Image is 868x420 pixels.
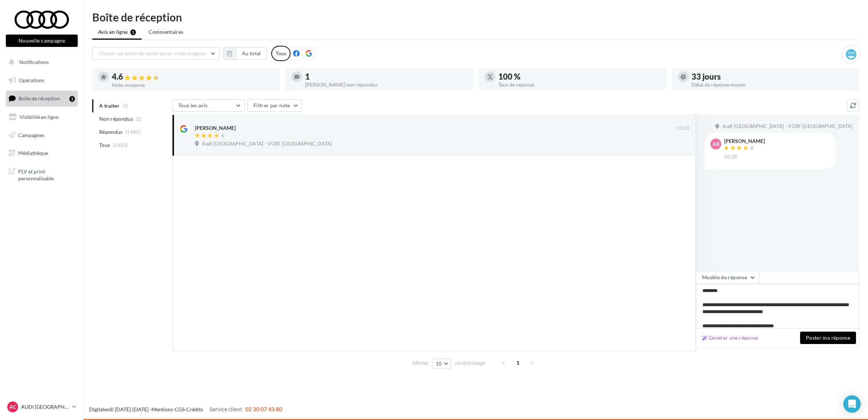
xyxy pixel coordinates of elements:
[18,132,44,138] span: Campagnes
[21,403,69,411] p: AUDI [GEOGRAPHIC_DATA]
[4,91,79,106] a: Boîte de réception1
[89,406,110,412] a: Digitaleo
[223,47,267,60] button: Au total
[4,55,76,70] button: Notifications
[18,150,48,156] span: Médiathèque
[172,99,245,112] button: Tous les avis
[676,125,689,132] span: 10:38
[4,145,79,161] a: Médiathèque
[713,140,719,148] span: AB
[112,83,274,88] div: Note moyenne
[89,406,282,412] span: © [DATE]-[DATE] - - -
[4,164,79,185] a: PLV et print personnalisable
[800,332,856,344] button: Poster ma réponse
[724,139,765,144] div: [PERSON_NAME]
[691,73,853,81] div: 33 jours
[4,73,79,88] a: Opérations
[175,406,184,412] a: CGS
[696,271,759,284] button: Modèle de réponse
[99,141,110,149] span: Tous
[6,400,78,414] a: AC AUDI [GEOGRAPHIC_DATA]
[245,405,282,412] span: 02 30 07 43 80
[19,59,49,65] span: Notifications
[186,406,203,412] a: Crédits
[92,47,219,60] button: Choisir un point de vente ou un code magasin
[455,360,485,367] span: résultats/page
[19,77,44,83] span: Opérations
[722,123,852,130] span: Audi [GEOGRAPHIC_DATA] - VGRF [GEOGRAPHIC_DATA]
[512,357,524,369] span: 1
[699,333,761,342] button: Générer une réponse
[149,28,183,36] span: Commentaires
[724,154,738,160] span: 10:38
[69,96,75,102] div: 1
[99,128,123,136] span: Répondus
[412,360,429,367] span: Afficher
[843,395,861,413] div: Open Intercom Messenger
[98,50,206,56] span: Choisir un point de vente ou un code magasin
[247,99,302,112] button: Filtrer par note
[113,142,128,148] span: (1481)
[691,82,853,87] div: Délai de réponse moyen
[271,46,291,61] div: Tous
[498,73,660,81] div: 100 %
[151,406,173,412] a: Mentions
[305,82,467,87] div: [PERSON_NAME] non répondus
[9,403,16,411] span: AC
[125,129,141,135] span: (1480)
[99,115,133,123] span: Non répondus
[18,167,75,182] span: PLV et print personnalisable
[136,116,142,122] span: (1)
[6,35,78,47] button: Nouvelle campagne
[20,114,58,120] span: Visibilité en ligne
[498,82,660,87] div: Taux de réponse
[210,405,242,412] span: Service client
[4,128,79,143] a: Campagnes
[4,109,79,125] a: Visibilité en ligne
[112,73,274,81] div: 4.6
[436,361,442,367] span: 10
[236,47,267,60] button: Au total
[195,124,236,132] div: [PERSON_NAME]
[19,95,60,101] span: Boîte de réception
[92,12,859,23] div: Boîte de réception
[178,102,208,108] span: Tous les avis
[202,141,332,147] span: Audi [GEOGRAPHIC_DATA] - VGRF [GEOGRAPHIC_DATA]
[433,359,451,369] button: 10
[305,73,467,81] div: 1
